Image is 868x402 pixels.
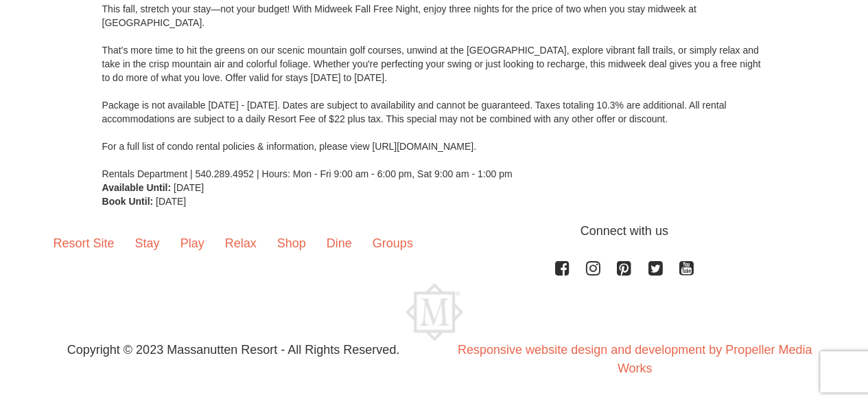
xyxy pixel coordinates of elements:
[215,222,267,265] a: Relax
[43,222,825,241] p: Connect with us
[102,182,172,193] strong: Available Until:
[170,222,215,265] a: Play
[362,222,423,265] a: Groups
[102,2,766,181] div: This fall, stretch your stay—not your budget! With Midweek Fall Free Night, enjoy three nights fo...
[174,182,204,193] span: [DATE]
[125,222,170,265] a: Stay
[102,196,154,207] strong: Book Until:
[267,222,316,265] a: Shop
[156,196,186,207] span: [DATE]
[406,283,463,341] img: Massanutten Resort Logo
[43,222,125,265] a: Resort Site
[458,343,812,375] a: Responsive website design and development by Propeller Media Works
[33,341,434,359] p: Copyright © 2023 Massanutten Resort - All Rights Reserved.
[316,222,362,265] a: Dine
